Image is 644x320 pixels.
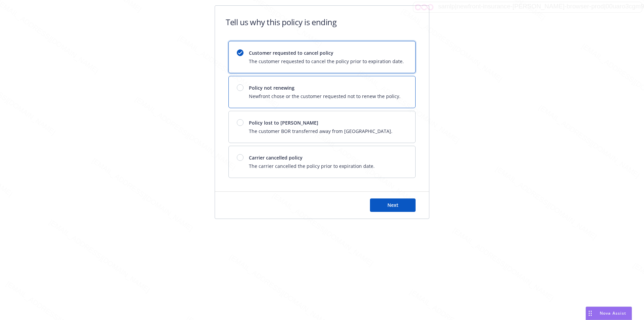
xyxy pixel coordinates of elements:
[586,307,632,320] button: Nova Assist
[249,154,375,161] span: Carrier cancelled policy
[387,202,398,208] span: Next
[249,128,392,135] span: The customer BOR transferred away from [GEOGRAPHIC_DATA].
[249,119,392,126] span: Policy lost to [PERSON_NAME]
[249,93,400,100] span: Newfront chose or the customer requested not to renew the policy.
[249,49,404,56] span: Customer requested to cancel policy
[586,307,594,320] div: Drag to move
[249,163,375,170] span: The carrier cancelled the policy prior to expiration date.
[249,84,400,91] span: Policy not renewing
[370,198,416,212] button: Next
[249,58,404,65] span: The customer requested to cancel the policy prior to expiration date.
[600,310,626,316] span: Nova Assist
[226,16,336,28] h1: Tell us why this policy is ending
